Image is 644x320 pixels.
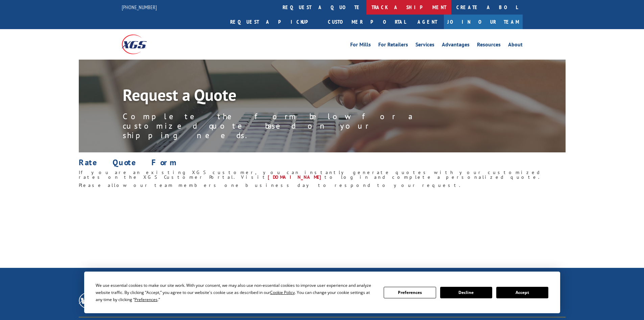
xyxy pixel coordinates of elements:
div: We use essential cookies to make our site work. With your consent, we may also use non-essential ... [96,282,376,303]
span: Cookie Policy [270,290,295,295]
a: Services [415,42,434,49]
span: Preferences [135,297,158,302]
p: Complete the form below for a customized quote based on your shipping needs. [123,112,427,140]
a: Advantages [442,42,470,49]
a: [DOMAIN_NAME] [268,174,325,180]
button: Accept [496,287,548,298]
a: Resources [477,42,501,49]
a: About [508,42,523,49]
a: Customer Portal [323,15,411,29]
button: Preferences [384,287,436,298]
h6: Please allow our team members one business day to respond to your request. [79,183,566,191]
button: Decline [440,287,492,298]
a: For Retailers [378,42,408,49]
a: Join Our Team [444,15,523,29]
a: For Mills [350,42,371,49]
iframe: Form 0 [85,195,566,246]
img: XGS_Logos_ALL_2024_All_White [79,292,100,309]
h1: Rate Quote Form [79,158,566,170]
a: Request a pickup [225,15,323,29]
span: If you are an existing XGS customer, you can instantly generate quotes with your customized rates... [79,169,542,180]
h1: Request a Quote [123,87,427,106]
a: Agent [411,15,444,29]
a: [PHONE_NUMBER] [122,4,157,10]
div: Cookie Consent Prompt [84,272,560,313]
span: to log in and complete a personalized quote. [325,174,541,180]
